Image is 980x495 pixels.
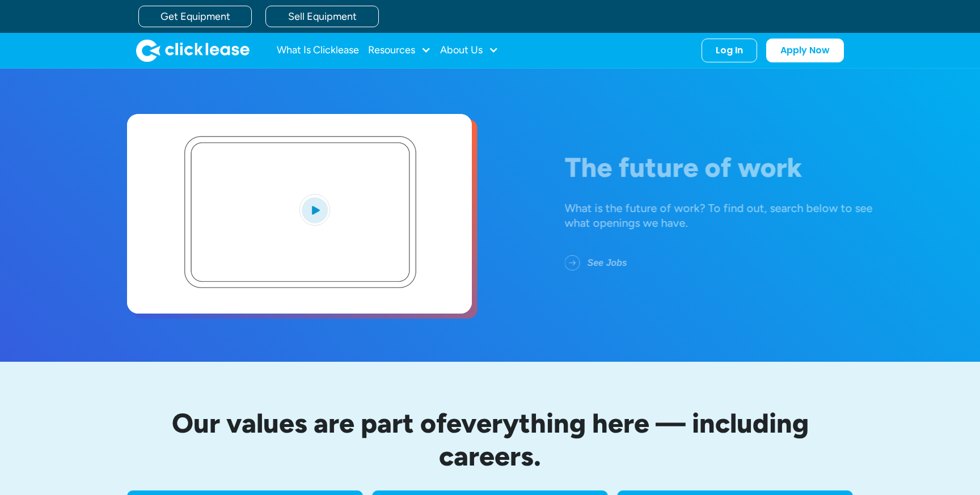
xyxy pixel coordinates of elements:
div: About Us [440,39,499,62]
span: everything here — including careers. [439,407,809,472]
a: home [136,39,250,62]
div: Log In [716,45,743,56]
h1: The future of work [565,153,901,183]
div: Resources [368,39,431,62]
a: See Jobs [565,248,645,278]
img: Blue play button logo on a light blue circular background [299,194,330,226]
a: Sell Equipment [265,6,379,27]
img: Clicklease logo [136,39,250,62]
a: Get Equipment [138,6,252,27]
a: open lightbox [127,114,472,314]
div: What is the future of work? To find out, search below to see what openings we have. [565,201,901,230]
a: What Is Clicklease [277,39,359,62]
h2: Our values are part of [127,407,853,472]
a: Apply Now [766,39,844,62]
